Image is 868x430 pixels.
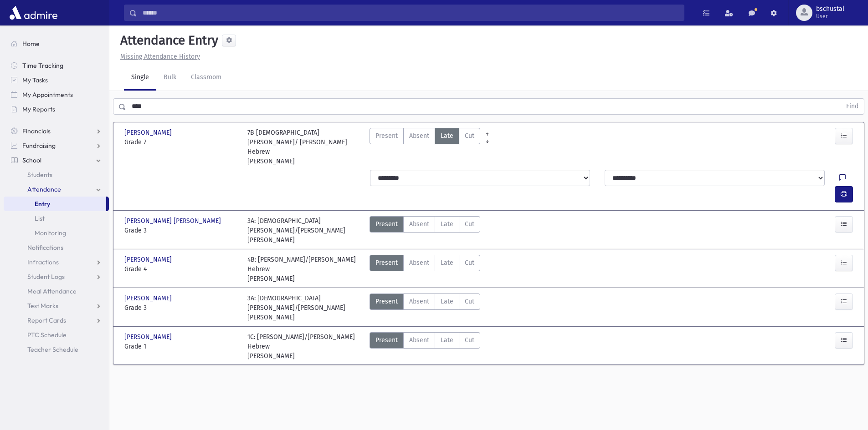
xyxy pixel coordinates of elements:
[27,273,65,281] span: Student Logs
[27,302,58,310] span: Test Marks
[409,258,429,268] span: Absent
[441,297,453,306] span: Late
[22,76,48,84] span: My Tasks
[4,342,109,357] a: Teacher Schedule
[4,87,109,102] a: My Appointments
[4,167,109,182] a: Students
[27,345,78,354] span: Teacher Schedule
[117,33,218,48] h5: Attendance Entry
[375,131,398,141] span: Present
[22,91,73,99] span: My Appointments
[35,200,50,208] span: Entry
[4,182,109,197] a: Attendance
[370,216,480,245] div: AttTypes
[120,53,200,61] u: Missing Attendance History
[4,153,109,167] a: School
[247,293,361,322] div: 3A: [DEMOGRAPHIC_DATA][PERSON_NAME]/[PERSON_NAME] [PERSON_NAME]
[370,332,480,361] div: AttTypes
[22,127,51,135] span: Financials
[247,216,361,245] div: 3A: [DEMOGRAPHIC_DATA][PERSON_NAME]/[PERSON_NAME] [PERSON_NAME]
[465,258,474,268] span: Cut
[124,128,174,137] span: [PERSON_NAME]
[4,313,109,328] a: Report Cards
[22,105,55,113] span: My Reports
[124,65,156,91] a: Single
[22,40,40,48] span: Home
[124,342,238,351] span: Grade 1
[27,171,52,179] span: Students
[22,142,56,150] span: Fundraising
[441,258,453,268] span: Late
[27,185,61,193] span: Attendance
[816,5,844,13] span: bschustal
[441,219,453,229] span: Late
[465,131,474,141] span: Cut
[247,128,361,166] div: 7B [DEMOGRAPHIC_DATA][PERSON_NAME]/ [PERSON_NAME] Hebrew [PERSON_NAME]
[375,258,398,268] span: Present
[27,258,59,266] span: Infractions
[22,156,41,164] span: School
[370,128,480,166] div: AttTypes
[4,255,109,269] a: Infractions
[4,269,109,284] a: Student Logs
[4,226,109,240] a: Monitoring
[4,298,109,313] a: Test Marks
[4,138,109,153] a: Fundraising
[370,255,480,283] div: AttTypes
[465,335,474,345] span: Cut
[465,297,474,306] span: Cut
[156,65,184,91] a: Bulk
[4,284,109,298] a: Meal Attendance
[4,102,109,116] a: My Reports
[409,335,429,345] span: Absent
[841,99,864,114] button: Find
[124,137,238,147] span: Grade 7
[4,36,109,51] a: Home
[816,13,844,20] span: User
[27,287,77,295] span: Meal Attendance
[4,124,109,138] a: Financials
[124,293,174,303] span: [PERSON_NAME]
[184,65,229,91] a: Classroom
[137,5,684,21] input: Search
[247,255,361,283] div: 4B: [PERSON_NAME]/[PERSON_NAME] Hebrew [PERSON_NAME]
[465,219,474,229] span: Cut
[4,211,109,226] a: List
[124,226,238,235] span: Grade 3
[375,297,398,306] span: Present
[409,219,429,229] span: Absent
[4,328,109,342] a: PTC Schedule
[124,216,223,226] span: [PERSON_NAME] [PERSON_NAME]
[375,219,398,229] span: Present
[4,240,109,255] a: Notifications
[27,316,66,324] span: Report Cards
[124,303,238,313] span: Grade 3
[441,335,453,345] span: Late
[409,297,429,306] span: Absent
[22,61,63,70] span: Time Tracking
[7,4,60,22] img: AdmirePro
[247,332,361,361] div: 1C: [PERSON_NAME]/[PERSON_NAME] Hebrew [PERSON_NAME]
[124,264,238,274] span: Grade 4
[4,58,109,73] a: Time Tracking
[124,255,174,264] span: [PERSON_NAME]
[4,73,109,87] a: My Tasks
[117,53,200,61] a: Missing Attendance History
[370,293,480,322] div: AttTypes
[375,335,398,345] span: Present
[124,332,174,342] span: [PERSON_NAME]
[27,243,63,252] span: Notifications
[4,197,106,211] a: Entry
[409,131,429,141] span: Absent
[27,331,67,339] span: PTC Schedule
[35,214,45,223] span: List
[441,131,453,141] span: Late
[35,229,66,237] span: Monitoring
